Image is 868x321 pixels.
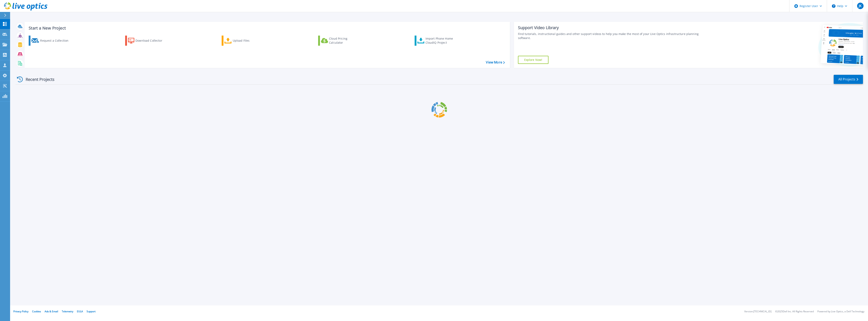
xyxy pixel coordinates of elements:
[125,36,170,46] a: Download Collector
[859,4,862,7] span: JK
[40,37,72,45] div: Request a Collection
[775,310,814,313] li: © 2025 Dell Inc. All Rights Reserved
[518,25,701,30] div: Support Video Library
[817,310,864,313] li: Powered by Live Optics, a Dell Technology
[32,310,41,313] a: Cookies
[233,37,265,45] div: Upload Files
[222,36,267,46] a: Upload Files
[29,26,505,30] h3: Start a New Project
[13,310,28,313] a: Privacy Policy
[77,310,83,313] a: EULA
[135,37,168,45] div: Download Collector
[486,60,505,64] a: View More
[16,74,60,84] div: Recent Projects
[62,310,73,313] a: Telemetry
[744,310,772,313] li: Version: [TECHNICAL_ID]
[45,310,58,313] a: Ads & Email
[329,37,361,45] div: Cloud Pricing Calculator
[318,36,363,46] a: Cloud Pricing Calculator
[29,36,74,46] a: Request a Collection
[87,310,95,313] a: Support
[834,75,863,84] a: All Projects
[426,37,457,45] div: Import Phone Home CloudIQ Project
[518,56,549,64] a: Explore Now!
[518,32,701,40] div: Find tutorials, instructional guides and other support videos to help you make the most of your L...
